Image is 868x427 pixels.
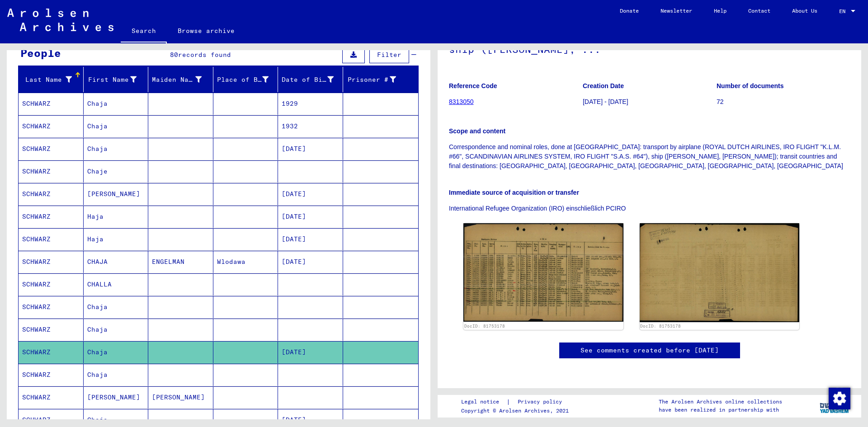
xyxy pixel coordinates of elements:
div: People [20,45,61,61]
mat-cell: SCHWARZ [19,296,84,318]
div: Date of Birth [282,72,345,87]
mat-cell: Chaje [84,160,149,183]
mat-cell: Wlodawa [213,251,278,273]
mat-cell: [DATE] [278,183,343,205]
mat-cell: Chaja [84,138,149,160]
mat-cell: Chaja [84,319,149,341]
mat-cell: Chaja [84,364,149,386]
mat-cell: Haja [84,206,149,228]
b: Immediate source of acquisition or transfer [449,189,579,196]
a: Legal notice [461,397,506,407]
mat-cell: Chaja [84,296,149,318]
div: Last Name [22,72,83,87]
mat-cell: [DATE] [278,251,343,273]
mat-header-cell: First Name [84,67,149,92]
p: Copyright © Arolsen Archives, 2021 [461,407,573,415]
b: Number of documents [717,82,784,89]
div: First Name [87,75,137,84]
mat-cell: SCHWARZ [19,115,84,137]
mat-cell: SCHWARZ [19,183,84,205]
mat-cell: SCHWARZ [19,93,84,115]
mat-cell: Chaja [84,93,149,115]
mat-cell: 1932 [278,115,343,137]
img: Change consent [829,388,850,409]
span: EN [839,8,849,14]
mat-header-cell: Place of Birth [213,67,278,92]
mat-cell: 1929 [278,93,343,115]
mat-cell: SCHWARZ [19,386,84,408]
mat-header-cell: Maiden Name [148,67,213,92]
p: International Refugee Organization (IRO) einschließlich PCIRO [449,204,850,213]
mat-cell: [DATE] [278,341,343,363]
div: Prisoner # [347,72,408,87]
p: Correspondence and nominal roles, done at [GEOGRAPHIC_DATA]: transport by airplane (ROYAL DUTCH A... [449,142,850,171]
a: Search [121,20,167,43]
mat-cell: [DATE] [278,206,343,228]
img: 002.jpg [640,223,800,322]
p: The Arolsen Archives online collections [659,398,782,406]
mat-header-cell: Date of Birth [278,67,343,92]
mat-cell: [DATE] [278,228,343,250]
button: Filter [369,46,409,63]
div: Last Name [22,75,72,84]
div: Place of Birth [217,72,280,87]
p: 72 [717,97,850,107]
b: Creation Date [583,82,624,89]
mat-cell: [PERSON_NAME] [148,386,213,408]
mat-cell: SCHWARZ [19,138,84,160]
mat-cell: SCHWARZ [19,341,84,363]
div: Prisoner # [347,75,396,84]
img: 001.jpg [463,223,623,322]
span: records found [178,51,231,59]
b: Reference Code [449,82,497,89]
div: Place of Birth [217,75,269,84]
a: Privacy policy [510,397,573,407]
mat-cell: CHAJA [84,251,149,273]
mat-cell: SCHWARZ [19,364,84,386]
a: DocID: 81753178 [464,324,505,328]
mat-cell: CHALLA [84,273,149,296]
mat-cell: Haja [84,228,149,250]
mat-cell: SCHWARZ [19,319,84,341]
div: Maiden Name [152,75,202,84]
div: | [461,397,573,407]
a: 8313050 [449,98,474,105]
mat-cell: SCHWARZ [19,273,84,296]
span: Filter [377,51,401,59]
mat-cell: [DATE] [278,138,343,160]
a: See comments created before [DATE] [580,346,719,355]
p: [DATE] - [DATE] [583,97,716,107]
mat-cell: SCHWARZ [19,206,84,228]
mat-header-cell: Prisoner # [343,67,419,92]
mat-cell: Chaja [84,115,149,137]
div: First Name [87,72,148,87]
div: Date of Birth [282,75,334,84]
img: yv_logo.png [818,394,852,417]
mat-cell: SCHWARZ [19,251,84,273]
a: Browse archive [167,20,245,42]
p: have been realized in partnership with [659,406,782,414]
mat-cell: ENGELMAN [148,251,213,273]
mat-cell: SCHWARZ [19,160,84,183]
img: Arolsen_neg.svg [7,9,113,31]
mat-cell: Chaja [84,341,149,363]
mat-cell: SCHWARZ [19,228,84,250]
div: Maiden Name [152,72,213,87]
mat-cell: [PERSON_NAME] [84,386,149,408]
a: DocID: 81753178 [640,324,681,328]
mat-header-cell: Last Name [19,67,84,92]
b: Scope and content [449,127,505,135]
mat-cell: [PERSON_NAME] [84,183,149,205]
span: 80 [170,51,178,59]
